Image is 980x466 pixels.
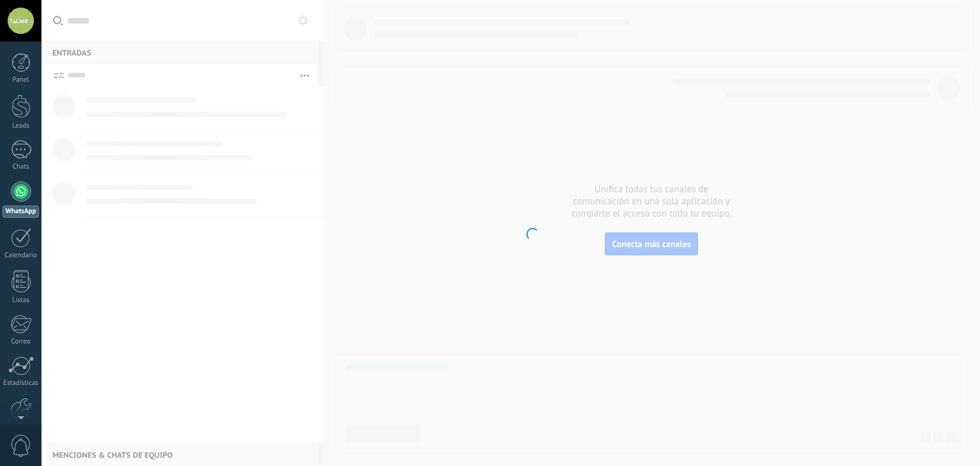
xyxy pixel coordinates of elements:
div: Estadísticas [3,379,40,387]
div: Panel [3,76,40,84]
div: Listas [3,296,40,304]
div: WhatsApp [3,206,39,218]
div: Correo [3,338,40,346]
div: Leads [3,122,40,130]
div: Chats [3,163,40,171]
div: Calendario [3,252,40,260]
